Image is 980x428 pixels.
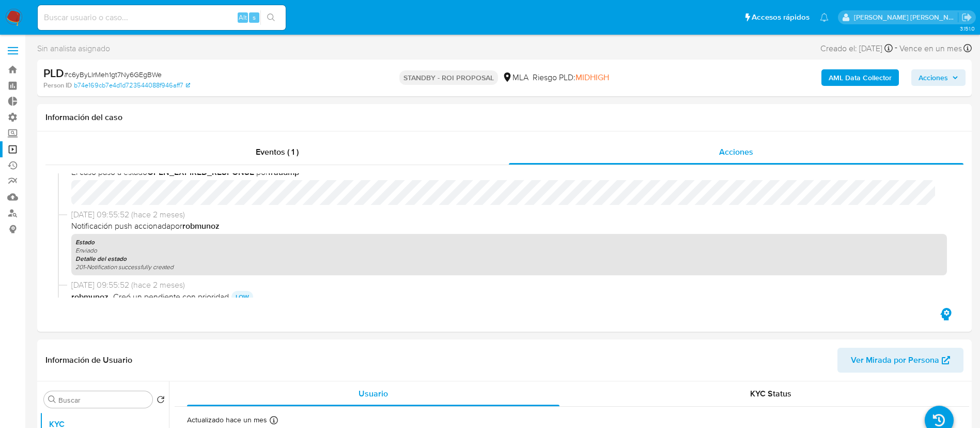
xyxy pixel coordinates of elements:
p: LOW [231,291,253,303]
span: MIDHIGH [575,71,609,83]
button: AML Data Collector [821,69,899,86]
b: robmunoz [182,220,220,232]
button: Acciones [911,69,966,86]
button: Ver Mirada por Persona [837,348,963,373]
span: Notificación push accionada por [71,220,947,232]
span: [DATE] 09:55:52 (hace 2 meses) [71,209,947,220]
span: - [895,41,897,55]
input: Buscar [58,395,148,405]
span: Eventos ( 1 ) [256,146,299,158]
i: Enviado [75,246,97,255]
button: search-icon [260,10,282,25]
b: Estado [75,238,95,247]
button: Volver al orden por defecto [157,395,165,407]
b: Detalle del estado [75,254,127,263]
span: [DATE] 09:55:52 (hace 2 meses) [71,279,947,291]
span: Riesgo PLD: [533,72,609,83]
span: Ver Mirada por Persona [851,348,939,373]
span: Usuario [359,388,388,400]
a: Salir [961,12,972,23]
h1: Información del caso [45,112,963,123]
span: Vence en un mes [899,43,962,54]
button: Buscar [48,395,56,404]
p: emmanuel.vitiello@mercadolibre.com [854,12,958,22]
span: Accesos rápidos [752,12,810,23]
p: STANDBY - ROI PROPOSAL [399,70,498,85]
span: Alt [239,12,247,22]
span: Acciones [719,146,753,158]
b: PLD [43,65,64,81]
p: Actualizado hace un mes [187,415,267,425]
b: Person ID [43,81,72,90]
div: Creado el: [DATE] [820,41,893,55]
span: s [253,12,256,22]
a: Notificaciones [820,13,829,22]
span: # c6yByLIrMeh1gt7Ny6GEgBWe [64,69,162,80]
b: robmunoz [71,291,111,303]
i: 201-Notification successfully created [75,262,174,271]
span: Creó un pendiente con prioridad [113,291,229,303]
span: Acciones [919,69,948,86]
span: KYC Status [750,388,791,400]
h1: Información de Usuario [45,355,132,365]
div: MLA [502,72,528,83]
input: Buscar usuario o caso... [38,11,286,24]
b: AML Data Collector [829,69,892,86]
a: b74e169cb7e4d1d723544088f946aff7 [74,81,190,90]
span: Sin analista asignado [37,43,110,54]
